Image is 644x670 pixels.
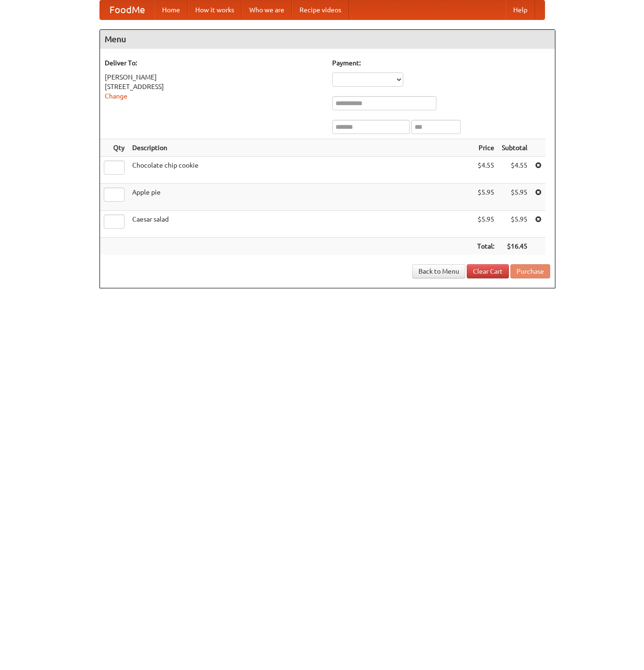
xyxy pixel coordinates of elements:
[128,211,473,238] td: Caesar salad
[188,0,242,19] a: How it works
[498,157,531,184] td: $4.55
[154,0,188,19] a: Home
[128,139,473,157] th: Description
[473,184,498,211] td: $5.95
[498,211,531,238] td: $5.95
[473,157,498,184] td: $4.55
[498,238,531,255] th: $16.45
[473,139,498,157] th: Price
[292,0,349,19] a: Recipe videos
[105,58,323,68] h5: Deliver To:
[105,82,323,91] div: [STREET_ADDRESS]
[100,0,154,19] a: FoodMe
[105,72,323,82] div: [PERSON_NAME]
[473,238,498,255] th: Total:
[473,211,498,238] td: $5.95
[332,58,550,68] h5: Payment:
[510,264,550,278] button: Purchase
[128,157,473,184] td: Chocolate chip cookie
[105,92,127,100] a: Change
[242,0,292,19] a: Who we are
[412,264,465,278] a: Back to Menu
[506,0,535,19] a: Help
[128,184,473,211] td: Apple pie
[100,139,128,157] th: Qty
[100,30,555,49] h4: Menu
[498,184,531,211] td: $5.95
[467,264,509,278] a: Clear Cart
[498,139,531,157] th: Subtotal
